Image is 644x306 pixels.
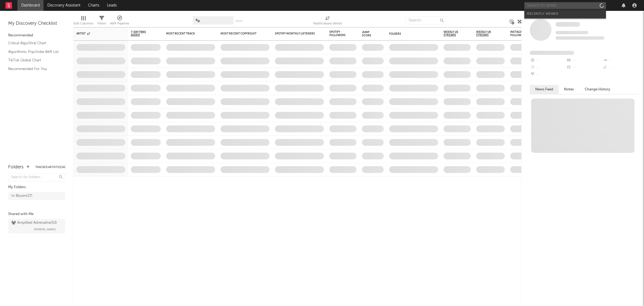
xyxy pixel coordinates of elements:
[318,31,324,36] button: Filter by Spotify Monthly Listeners
[73,14,93,29] div: Edit Columns
[530,57,566,64] div: --
[8,57,60,63] a: TikTok Global Chart
[530,51,574,55] span: Fans Added by Platform
[8,164,24,171] div: Folders
[602,64,639,71] div: --
[405,16,446,24] input: Search...
[8,40,60,46] a: Critical Algo/Viral Chart
[236,20,243,23] button: Save
[313,14,342,29] div: Notifications (Artist)
[73,20,93,27] div: Edit Columns
[530,64,566,71] div: --
[11,220,57,226] div: Amplified Adrenaline ( 53 )
[476,30,497,37] span: Weekly UK Streams
[8,49,60,55] a: Algorithmic Pop/Indie A&R List
[8,173,65,181] input: Search for folders...
[166,32,207,35] div: Most Recent Track
[110,14,129,29] div: A&R Pipeline
[264,31,270,36] button: Filter by Most Recent Copyright
[8,192,65,200] a: In Bloom(27)
[566,64,602,71] div: --
[35,166,65,169] button: Tracked Artists(134)
[556,36,604,40] span: 0 fans last week
[131,30,153,37] span: 7-Day Fans Added
[76,32,117,35] div: Artist
[210,31,215,36] button: Filter by Most Recent Track
[556,31,588,34] span: Tracking Since: [DATE]
[559,85,579,94] button: Notes
[8,32,65,39] div: Recommended
[221,32,261,35] div: Most Recent Copyright
[433,31,438,37] button: Filter by Folders
[510,30,529,37] div: Instagram Followers
[566,57,602,64] div: --
[389,32,430,36] div: Folders
[120,31,125,36] button: Filter by Artist
[8,211,65,217] div: Shared with Me
[579,85,616,94] button: Change History
[378,31,384,37] button: Filter by Jump Score
[329,30,348,37] div: Spotify Followers
[8,66,60,72] a: Recommended For You
[110,20,129,27] div: A&R Pipeline
[97,20,106,27] div: Filters
[34,226,56,233] span: [PERSON_NAME]
[444,30,463,37] span: Weekly US Streams
[8,219,65,234] a: Amplified Adrenaline(53)[PERSON_NAME]
[275,32,316,35] div: Spotify Monthly Listeners
[155,31,161,36] button: Filter by 7-Day Fans Added
[499,31,505,36] button: Filter by Weekly UK Streams
[527,11,603,17] div: Recently Viewed
[556,22,580,27] span: Some Artist
[524,2,606,9] input: Search for artists
[313,20,342,27] div: Notifications (Artist)
[97,14,106,29] div: Filters
[8,184,65,191] div: My Folders
[8,20,65,27] div: My Discovery Checklist
[362,31,376,37] div: Jump Score
[556,22,580,27] a: Some Artist
[530,85,559,94] button: News Feed
[465,31,471,36] button: Filter by Weekly US Streams
[602,57,639,64] div: --
[11,193,32,199] div: In Bloom ( 27 )
[351,31,357,36] button: Filter by Spotify Followers
[530,71,566,78] div: --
